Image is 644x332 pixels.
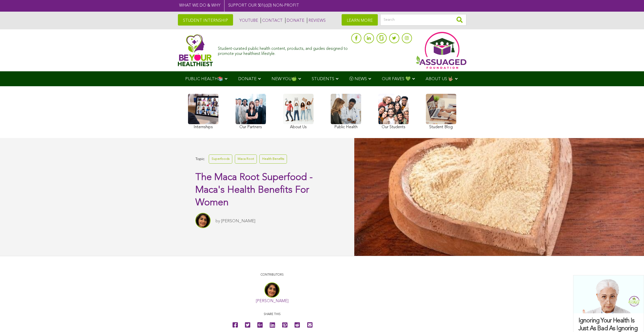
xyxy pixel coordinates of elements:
span: OUR FAVES 💚 [382,77,411,81]
p: Share this [190,312,354,317]
a: REVIEWS [307,18,326,23]
span: STUDENTS [312,77,334,81]
a: LEARN MORE [342,14,378,26]
div: Navigation Menu [178,71,466,86]
div: Student-curated public health content, products, and guides designed to promote your healthiest l... [218,44,348,56]
img: Assuaged [178,34,213,66]
input: Search [380,14,466,26]
iframe: Chat Widget [619,308,644,332]
a: [PERSON_NAME] [256,299,288,303]
img: glassdoor [380,35,383,40]
p: CONTRIBUTORS [190,273,354,277]
a: CONTACT [261,18,283,23]
a: DONATE [285,18,304,23]
span: NEW YOU🍏 [272,77,297,81]
a: YOUTUBE [238,18,258,23]
span: ABOUT US 🤟🏽 [426,77,453,81]
span: Ⓥ NEWS [349,77,367,81]
a: Superfoods [209,154,232,163]
span: Topic: [195,156,205,163]
span: DONATE [238,77,257,81]
span: by [216,219,220,223]
img: Assuaged App [416,32,466,69]
span: PUBLIC HEALTH📚 [185,77,223,81]
a: [PERSON_NAME] [221,219,255,223]
span: The Maca Root Superfood - Maca's Health Benefits For Women [195,173,313,208]
a: STUDENT INTERNSHIP [178,14,233,26]
img: Sitara Darvish [195,213,211,228]
a: Health Benefits [259,154,287,163]
a: Maca Root [235,154,257,163]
